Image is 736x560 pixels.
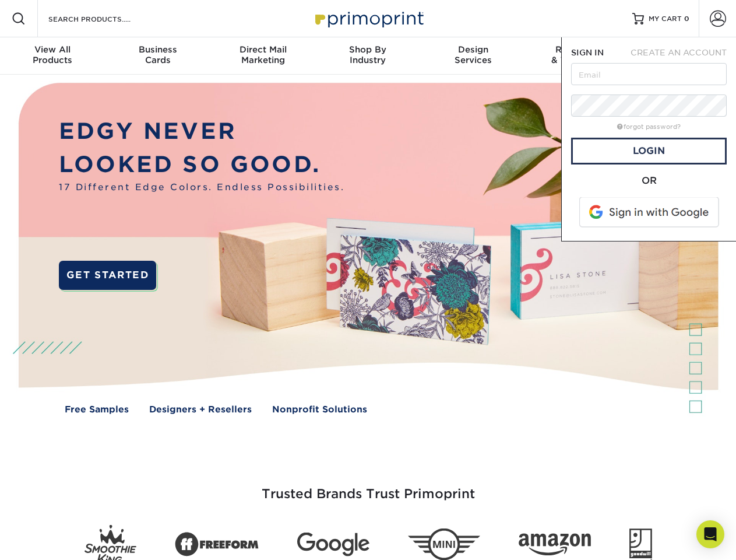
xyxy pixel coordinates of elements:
div: OR [571,174,727,188]
img: Primoprint [310,6,427,31]
span: MY CART [649,14,682,24]
input: Email [571,63,727,85]
a: Designers + Resellers [149,403,252,416]
input: SEARCH PRODUCTS..... [47,12,161,26]
iframe: Google Customer Reviews [3,524,99,556]
a: BusinessCards [105,37,210,75]
span: 0 [684,15,689,23]
span: Resources [526,44,631,55]
h3: Trusted Brands Trust Primoprint [27,459,709,516]
span: Business [105,44,210,55]
span: Direct Mail [210,44,315,55]
img: Google [297,533,369,556]
span: Shop By [315,44,420,55]
a: Login [571,138,727,164]
div: Open Intercom Messenger [696,520,724,548]
div: & Templates [526,44,631,65]
span: SIGN IN [571,48,604,57]
img: Goodwill [629,528,652,560]
span: 17 Different Edge Colors. Endless Possibilities. [59,181,344,194]
p: LOOKED SO GOOD. [59,148,344,181]
a: Resources& Templates [526,37,631,75]
a: Nonprofit Solutions [272,403,367,416]
img: Amazon [519,534,591,556]
div: Industry [315,44,420,65]
div: Marketing [210,44,315,65]
a: DesignServices [421,37,526,75]
a: forgot password? [617,123,681,131]
a: Direct MailMarketing [210,37,315,75]
a: Free Samples [65,403,129,416]
div: Services [421,44,526,65]
span: CREATE AN ACCOUNT [631,48,727,57]
a: Shop ByIndustry [315,37,420,75]
div: Cards [105,44,210,65]
p: EDGY NEVER [59,115,344,148]
a: GET STARTED [59,261,156,290]
span: Design [421,44,526,55]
